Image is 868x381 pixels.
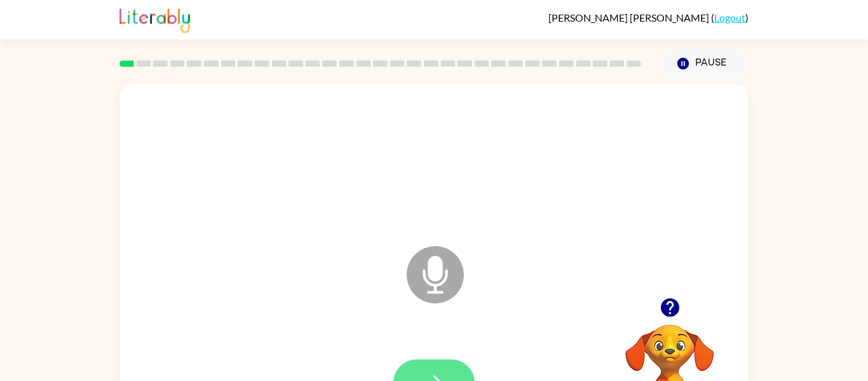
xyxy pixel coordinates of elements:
a: Logout [714,11,745,24]
button: Pause [656,49,749,78]
img: Literably [119,5,190,33]
span: [PERSON_NAME] [PERSON_NAME] [548,11,711,24]
div: ( ) [548,11,749,24]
